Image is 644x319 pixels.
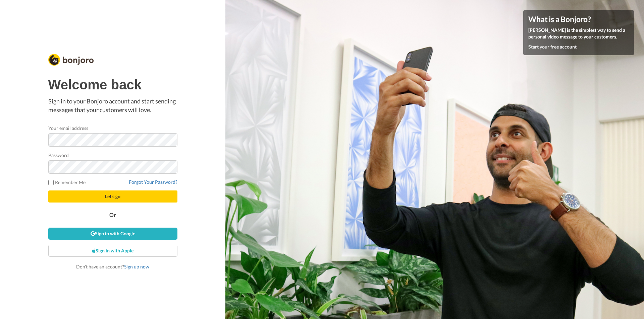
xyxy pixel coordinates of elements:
[48,77,177,92] h1: Welcome back
[528,44,577,50] a: Start your free account
[108,213,117,217] span: Or
[48,228,177,240] a: Sign in with Google
[124,264,149,269] a: Sign up now
[48,180,54,185] input: Remember Me
[129,179,177,185] a: Forgot Your Password?
[48,245,177,257] a: Sign in with Apple
[528,27,629,40] p: [PERSON_NAME] is the simplest way to send a personal video message to your customers.
[48,179,86,186] label: Remember Me
[76,264,149,269] span: Don’t have an account?
[48,125,88,132] label: Your email address
[48,190,177,203] button: Let's go
[48,152,69,159] label: Password
[48,97,177,114] p: Sign in to your Bonjoro account and start sending messages that your customers will love.
[528,15,629,23] h4: What is a Bonjoro?
[105,193,120,199] span: Let's go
